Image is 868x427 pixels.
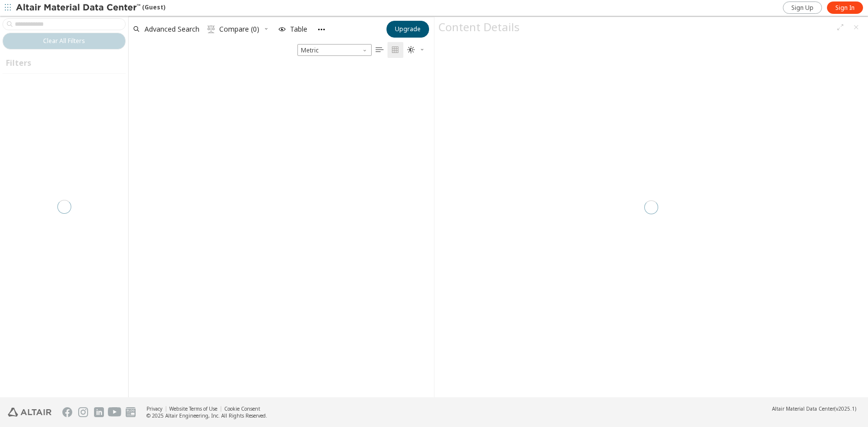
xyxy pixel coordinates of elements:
[219,26,259,33] span: Compare (0)
[395,25,421,33] span: Upgrade
[827,1,863,14] a: Sign In
[16,3,142,13] img: Altair Material Data Center
[146,412,267,419] div: © 2025 Altair Engineering, Inc. All Rights Reserved.
[297,44,372,56] span: Metric
[169,405,217,412] a: Website Terms of Use
[297,44,372,56] div: Unit System
[8,408,51,417] img: Altair Engineering
[145,26,199,33] span: Advanced Search
[376,46,384,54] i: 
[386,21,429,38] button: Upgrade
[387,42,403,58] button: Tile View
[207,25,215,33] i: 
[391,46,399,54] i: 
[372,42,387,58] button: Table View
[772,405,834,412] span: Altair Material Data Center
[783,1,822,14] a: Sign Up
[16,3,165,13] div: (Guest)
[772,405,856,412] div: (v2025.1)
[403,42,429,58] button: Theme
[407,46,415,54] i: 
[224,405,260,412] a: Cookie Consent
[835,4,855,12] span: Sign In
[791,4,814,12] span: Sign Up
[290,26,307,33] span: Table
[146,405,162,412] a: Privacy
